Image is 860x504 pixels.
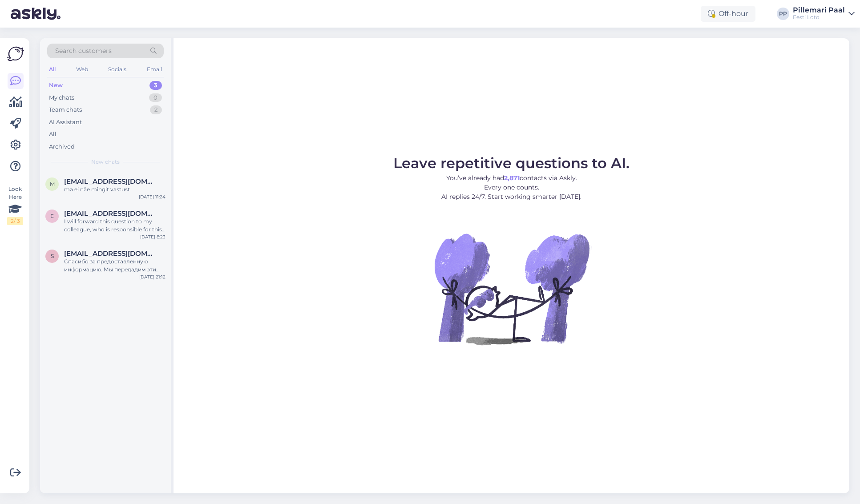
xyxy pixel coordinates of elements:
div: AI Assistant [49,118,82,127]
div: [DATE] 8:23 [140,234,166,240]
span: s [51,253,54,259]
span: New chats [91,158,120,166]
a: Pillemari PaalEesti Loto [793,7,855,21]
div: Web [74,64,90,75]
div: All [47,64,57,75]
span: Leave repetitive questions to AI. [393,154,630,172]
img: Askly Logo [7,45,24,62]
img: No Chat active [432,209,592,369]
div: [DATE] 21:12 [139,274,166,280]
div: Socials [106,64,128,75]
div: Team chats [49,105,82,114]
div: My chats [49,93,74,102]
div: I will forward this question to my colleague, who is responsible for this. The reply will be here... [64,218,166,234]
div: Off-hour [701,6,755,22]
b: 2,871 [504,174,520,182]
div: Eesti Loto [793,14,845,21]
div: ma ei näe mingit vastust [64,185,166,194]
span: s.romanovski13@gmail.com [64,250,157,258]
div: Pillemari Paal [793,7,845,14]
div: Email [145,64,164,75]
div: New [49,81,63,90]
div: 3 [149,81,162,90]
div: [DATE] 11:24 [139,194,166,200]
span: metsmaire@gmail.com [64,177,157,185]
span: Search customers [55,46,112,56]
span: ellelanginen1@gmail.com [64,210,157,218]
div: Спасибо за предоставленную информацию. Мы передадим эти данные нашему финансовому отделу для пров... [64,258,166,274]
div: 0 [149,93,162,102]
div: 2 [150,105,162,114]
span: m [50,181,55,187]
div: All [49,130,57,139]
div: 2 / 3 [7,217,23,225]
span: e [50,213,54,219]
div: PP [777,8,789,20]
p: You’ve already had contacts via Askly. Every one counts. AI replies 24/7. Start working smarter [... [393,173,630,202]
div: Archived [49,142,75,151]
div: Look Here [7,185,23,225]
